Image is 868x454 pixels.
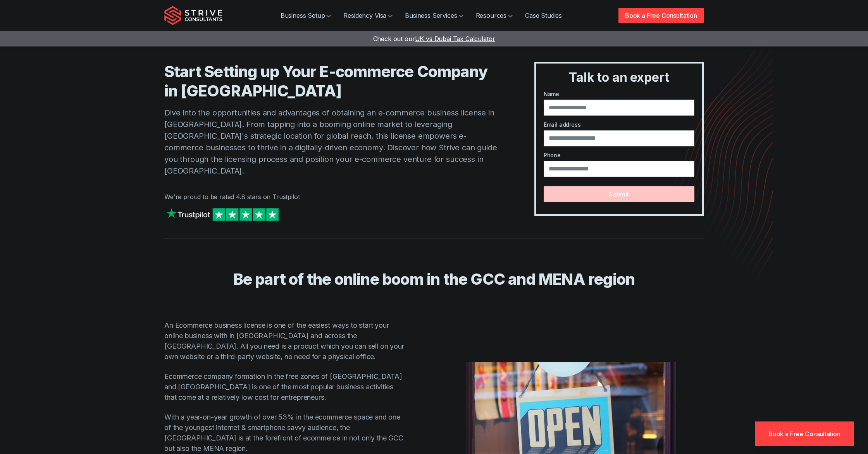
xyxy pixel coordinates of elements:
[337,8,399,23] a: Residency Visa
[544,151,694,159] label: Phone
[164,320,405,362] p: An Ecommerce business license is one of the easiest ways to start your online business with in [G...
[373,35,495,43] a: Check out ourUK vs Dubai Tax Calculator
[164,62,503,101] h1: Start Setting up Your E-commerce Company in [GEOGRAPHIC_DATA]
[164,192,503,201] p: We're proud to be rated 4.8 stars on Trustpilot
[274,8,338,23] a: Business Setup
[544,120,694,129] label: Email address
[164,6,222,25] img: Strive Consultants
[164,371,405,402] p: Ecommerce company formation in the free zones of [GEOGRAPHIC_DATA] and [GEOGRAPHIC_DATA] is one o...
[519,8,568,23] a: Case Studies
[399,8,469,23] a: Business Services
[544,186,694,202] button: Submit
[164,107,503,177] p: Dive into the opportunities and advantages of obtaining an e-commerce business license in [GEOGRA...
[539,70,699,85] h3: Talk to an expert
[618,8,704,23] a: Book a Free Consultation
[755,421,854,446] a: Book a Free Consultation
[415,35,495,43] span: UK vs Dubai Tax Calculator
[186,270,682,289] h2: Be part of the online boom in the GCC and MENA region
[470,8,519,23] a: Resources
[164,412,405,454] p: With a year-on-year growth of over 53% in the ecommerce space and one of the youngest internet & ...
[544,90,694,98] label: Name
[164,206,281,223] img: Strive on Trustpilot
